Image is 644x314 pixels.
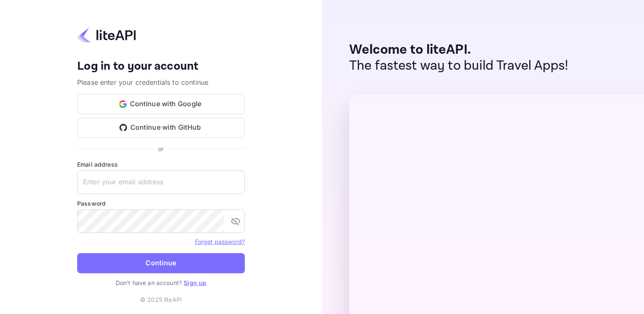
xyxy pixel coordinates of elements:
[77,118,245,138] button: Continue with GitHub
[77,170,245,194] input: Enter your email address
[77,278,245,287] p: Don't have an account?
[77,160,245,169] label: Email address
[140,295,182,304] p: © 2025 liteAPI
[349,42,569,58] p: Welcome to liteAPI.
[77,199,245,208] label: Password
[77,77,245,87] p: Please enter your credentials to continue
[184,279,206,286] a: Sign up
[77,27,136,43] img: liteapi
[195,237,245,246] a: Forget password?
[77,253,245,273] button: Continue
[349,58,569,74] p: The fastest way to build Travel Apps!
[158,144,164,153] p: or
[195,238,245,245] a: Forget password?
[227,213,244,230] button: toggle password visibility
[77,94,245,114] button: Continue with Google
[77,59,245,74] h4: Log in to your account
